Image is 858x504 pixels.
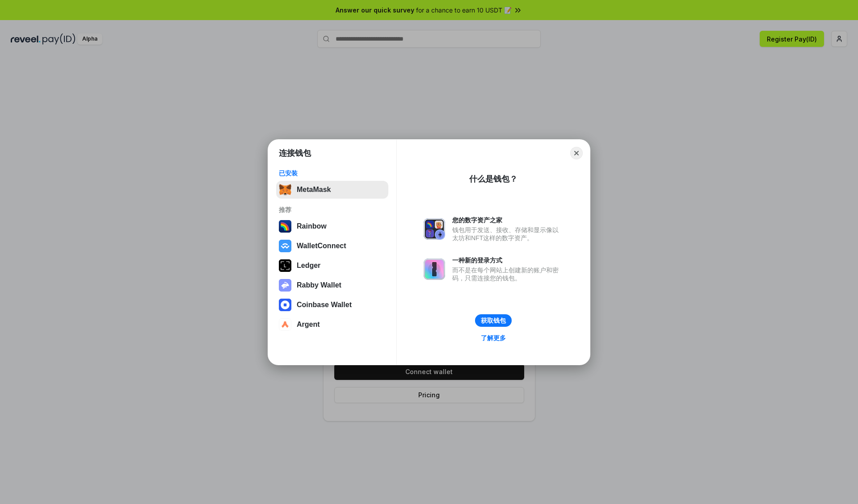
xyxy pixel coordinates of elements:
[276,316,388,333] button: Argent
[279,279,291,292] img: svg+xml,%3Csvg%20xmlns%3D%22http%3A%2F%2Fwww.w3.org%2F2000%2Fsvg%22%20fill%3D%22none%22%20viewBox...
[279,206,386,214] div: 推荐
[570,147,583,159] button: Close
[279,240,291,252] img: svg+xml,%3Csvg%20width%3D%2228%22%20height%3D%2228%22%20viewBox%3D%220%200%2028%2028%22%20fill%3D...
[276,257,388,275] button: Ledger
[481,317,506,325] div: 获取钱包
[279,169,386,177] div: 已安装
[297,242,346,250] div: WalletConnect
[297,281,341,289] div: Rabby Wallet
[452,266,563,282] div: 而不是在每个网站上创建新的账户和密码，只需连接您的钱包。
[297,262,320,270] div: Ledger
[297,301,352,309] div: Coinbase Wallet
[452,216,563,224] div: 您的数字资产之家
[279,148,311,158] h1: 连接钱包
[481,334,506,342] div: 了解更多
[452,256,563,264] div: 一种新的登录方式
[424,218,445,240] img: svg+xml,%3Csvg%20xmlns%3D%22http%3A%2F%2Fwww.w3.org%2F2000%2Fsvg%22%20fill%3D%22none%22%20viewBox...
[424,258,445,280] img: svg+xml,%3Csvg%20xmlns%3D%22http%3A%2F%2Fwww.w3.org%2F2000%2Fsvg%22%20fill%3D%22none%22%20viewBox...
[276,181,388,199] button: MetaMask
[279,183,291,196] img: svg+xml,%3Csvg%20fill%3D%22none%22%20height%3D%2233%22%20viewBox%3D%220%200%2035%2033%22%20width%...
[297,222,327,230] div: Rainbow
[297,186,331,194] div: MetaMask
[276,296,388,314] button: Coinbase Wallet
[276,276,388,294] button: Rabby Wallet
[279,318,291,331] img: svg+xml,%3Csvg%20width%3D%2228%22%20height%3D%2228%22%20viewBox%3D%220%200%2028%2028%22%20fill%3D...
[279,220,291,233] img: svg+xml,%3Csvg%20width%3D%22120%22%20height%3D%22120%22%20viewBox%3D%220%200%20120%20120%22%20fil...
[469,174,517,184] div: 什么是钱包？
[452,226,563,242] div: 钱包用于发送、接收、存储和显示像以太坊和NFT这样的数字资产。
[297,321,320,329] div: Argent
[279,299,291,311] img: svg+xml,%3Csvg%20width%3D%2228%22%20height%3D%2228%22%20viewBox%3D%220%200%2028%2028%22%20fill%3D...
[475,314,512,327] button: 获取钱包
[475,332,511,344] a: 了解更多
[276,217,388,235] button: Rainbow
[276,237,388,255] button: WalletConnect
[279,259,291,272] img: svg+xml,%3Csvg%20xmlns%3D%22http%3A%2F%2Fwww.w3.org%2F2000%2Fsvg%22%20width%3D%2228%22%20height%3...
